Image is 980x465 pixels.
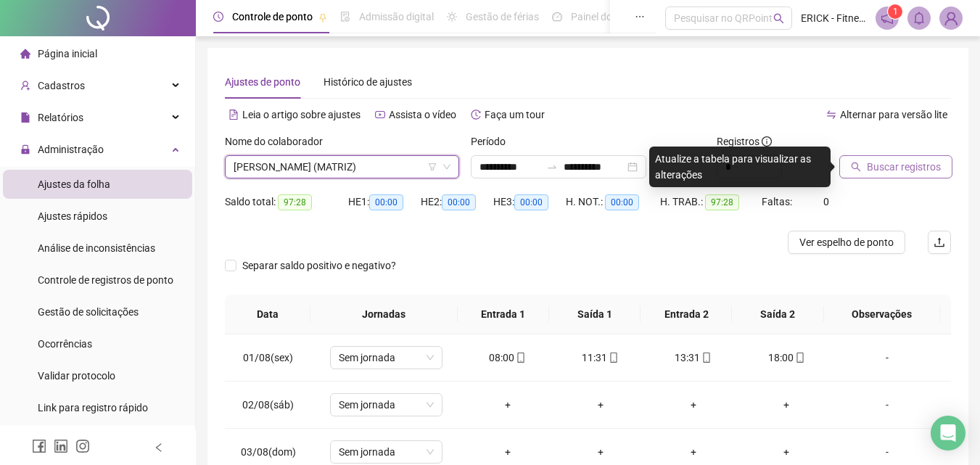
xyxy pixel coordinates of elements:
[485,109,545,120] span: Faça um tour
[38,370,115,382] span: Validar protocolo
[605,194,639,210] span: 00:00
[836,306,928,322] span: Observações
[826,110,836,120] span: swap
[473,444,543,460] div: +
[20,144,30,155] span: lock
[607,353,619,363] span: mobile
[794,353,805,363] span: mobile
[225,76,300,88] span: Ajustes de ponto
[788,231,905,254] button: Ver espelho de ponto
[375,110,385,120] span: youtube
[839,155,952,178] button: Buscar registros
[228,110,239,120] span: file-text
[225,194,348,210] div: Saldo total:
[635,12,645,22] span: ellipsis
[514,194,548,210] span: 00:00
[236,258,402,273] span: Separar saldo positivo e negativo?
[389,109,456,120] span: Assista o vídeo
[840,109,947,120] span: Alternar para versão lite
[546,161,558,173] span: swap-right
[38,80,85,91] span: Cadastros
[659,350,728,366] div: 13:31
[75,439,90,453] span: instagram
[705,194,739,210] span: 97:28
[324,76,412,88] span: Histórico de ajustes
[38,242,155,254] span: Análise de inconsistências
[241,446,296,458] span: 03/08(dom)
[752,350,821,366] div: 18:00
[466,11,539,22] span: Gestão de férias
[913,12,926,25] span: bell
[458,295,549,334] th: Entrada 1
[881,12,894,25] span: notification
[659,444,728,460] div: +
[38,48,97,59] span: Página inicial
[310,295,458,334] th: Jornadas
[278,194,312,210] span: 97:28
[442,162,451,171] span: down
[552,12,562,22] span: dashboard
[442,194,476,210] span: 00:00
[339,347,434,369] span: Sem jornada
[659,397,728,413] div: +
[514,353,526,363] span: mobile
[546,161,558,173] span: to
[242,399,294,411] span: 02/08(sáb)
[931,416,965,450] div: Open Intercom Messenger
[549,295,641,334] th: Saída 1
[566,194,660,210] div: H. NOT.:
[340,12,350,22] span: file-done
[20,112,30,123] span: file
[844,444,930,460] div: -
[232,11,313,22] span: Controle de ponto
[38,306,139,318] span: Gestão de solicitações
[566,350,635,366] div: 11:31
[851,162,861,172] span: search
[493,194,566,210] div: HE 3:
[940,7,962,29] img: 5500
[369,194,403,210] span: 00:00
[38,144,104,155] span: Administração
[888,4,902,19] sup: 1
[213,12,223,22] span: clock-circle
[38,178,110,190] span: Ajustes da folha
[428,162,437,171] span: filter
[867,159,941,175] span: Buscar registros
[752,397,821,413] div: +
[893,7,898,17] span: 1
[566,444,635,460] div: +
[641,295,732,334] th: Entrada 2
[348,194,421,210] div: HE 1:
[54,439,68,453] span: linkedin
[471,110,481,120] span: history
[732,295,823,334] th: Saída 2
[801,10,867,26] span: ERICK - Fitness Exclusive
[660,194,762,210] div: H. TRAB.:
[649,147,831,187] div: Atualize a tabela para visualizar as alterações
[421,194,493,210] div: HE 2:
[234,156,450,178] span: ANDREY TALLES (MATRIZ)
[762,196,794,207] span: Faltas:
[823,196,829,207] span: 0
[38,210,107,222] span: Ajustes rápidos
[773,13,784,24] span: search
[359,11,434,22] span: Admissão digital
[471,133,515,149] label: Período
[844,350,930,366] div: -
[717,133,772,149] span: Registros
[38,402,148,413] span: Link para registro rápido
[20,81,30,91] span: user-add
[799,234,894,250] span: Ver espelho de ponto
[473,350,543,366] div: 08:00
[339,441,434,463] span: Sem jornada
[225,133,332,149] label: Nome do colaborador
[38,274,173,286] span: Controle de registros de ponto
[571,11,627,22] span: Painel do DP
[154,443,164,453] span: left
[473,397,543,413] div: +
[844,397,930,413] div: -
[242,109,361,120] span: Leia o artigo sobre ajustes
[934,236,945,248] span: upload
[339,394,434,416] span: Sem jornada
[225,295,310,334] th: Data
